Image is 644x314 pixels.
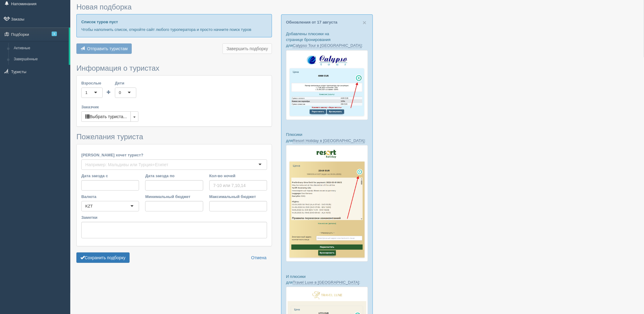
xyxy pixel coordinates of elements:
a: Отмена [247,252,270,263]
button: Выбрать туриста... [81,111,131,122]
a: Calypso Tour в [GEOGRAPHIC_DATA] [293,43,362,48]
label: Заказчик [81,104,267,110]
button: Сохранить подборку [76,252,130,263]
span: Пожелания туриста [76,133,143,141]
label: Дата заезда с [81,173,139,179]
img: resort-holiday-%D0%BF%D1%96%D0%B4%D0%B1%D1%96%D1%80%D0%BA%D0%B0-%D1%81%D1%80%D0%BC-%D0%B4%D0%BB%D... [286,145,368,262]
p: Добавлены плюсики на странице бронирования для : [286,31,368,48]
label: Дети [115,80,136,86]
label: Дата заезда по [145,173,203,179]
a: Активные [11,43,69,54]
h3: Новая подборка [76,3,272,11]
button: Завершить подборку [223,43,272,54]
label: Кол-во ночей [209,173,267,179]
a: Travel Luxe в [GEOGRAPHIC_DATA] [293,280,359,285]
label: Заметки [81,215,267,220]
label: Минимальный бюджет [145,194,203,200]
div: KZT [85,203,93,209]
label: [PERSON_NAME] хочет турист? [81,152,267,158]
div: 0 [119,90,121,96]
p: И плюсики для : [286,274,368,285]
label: Взрослые [81,80,103,86]
label: Валюта [81,194,139,200]
a: Resort Holiday в [GEOGRAPHIC_DATA] [293,138,365,143]
button: Отправить туристам [76,43,132,54]
h3: Информация о туристах [76,64,272,72]
span: Отправить туристам [87,46,128,51]
a: Обновления от 17 августа [286,20,337,24]
input: 7-10 или 7,10,14 [209,180,267,191]
span: × [363,19,366,26]
button: Close [363,19,366,26]
p: Плюсики для : [286,132,368,143]
img: calypso-tour-proposal-crm-for-travel-agency.jpg [286,50,368,120]
label: Максимальный бюджет [209,194,267,200]
input: Например: Мальдивы или Турция+Египет [85,162,170,168]
div: 1 [85,90,87,96]
a: Завершённые [11,54,69,65]
b: Список туров пуст [81,20,118,24]
span: 1 [52,32,57,36]
p: Чтобы наполнить список, откройте сайт любого туроператора и просто начните поиск туров [81,27,267,32]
